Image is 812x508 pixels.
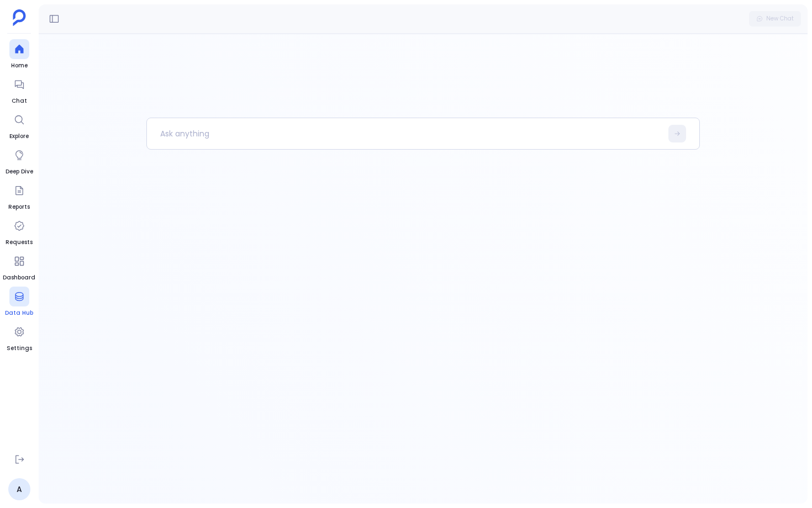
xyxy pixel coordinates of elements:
span: Explore [9,132,29,141]
a: Chat [9,75,29,105]
img: petavue logo [13,9,26,26]
a: Deep Dive [6,145,33,176]
span: Deep Dive [6,167,33,176]
a: Data Hub [5,287,33,317]
span: Requests [6,238,33,247]
span: Home [9,61,29,70]
span: Chat [9,97,29,105]
a: Settings [7,322,32,353]
a: Dashboard [3,251,35,282]
a: Home [9,39,29,70]
a: Reports [8,181,30,211]
span: Reports [8,203,30,211]
span: Data Hub [5,309,33,317]
span: Settings [7,344,32,353]
a: A [8,478,30,500]
span: Dashboard [3,273,35,282]
a: Explore [9,110,29,141]
a: Requests [6,216,33,247]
